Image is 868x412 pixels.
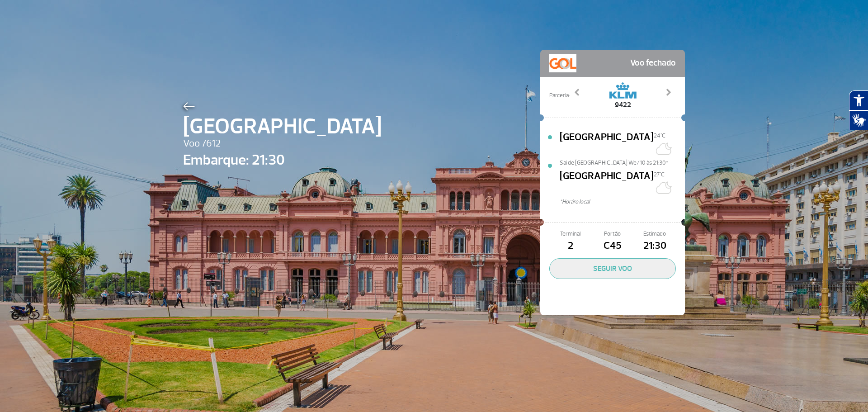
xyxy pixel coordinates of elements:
[654,140,672,158] img: Céu limpo
[654,132,665,139] span: 24°C
[630,54,676,72] span: Voo fechado
[634,238,676,254] span: 21:30
[591,238,633,254] span: C45
[560,169,654,198] span: [GEOGRAPHIC_DATA]
[549,230,591,238] span: Terminal
[609,99,637,110] span: 9422
[549,91,570,100] span: Parceria:
[849,90,868,130] div: Plugin de acessibilidade da Hand Talk.
[654,179,672,197] img: Céu limpo
[560,130,654,159] span: [GEOGRAPHIC_DATA]
[183,110,382,143] span: [GEOGRAPHIC_DATA]
[549,238,591,254] span: 2
[183,149,382,171] span: Embarque: 21:30
[183,136,382,152] span: Voo 7612
[591,230,633,238] span: Portão
[560,198,685,206] span: *Horáro local
[634,230,676,238] span: Estimado
[849,90,868,110] button: Abrir recursos assistivos.
[560,159,685,165] span: Sai de [GEOGRAPHIC_DATA] We/10 às 21:30*
[849,110,868,130] button: Abrir tradutor de língua de sinais.
[549,258,676,279] button: SEGUIR VOO
[654,171,665,178] span: 27°C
